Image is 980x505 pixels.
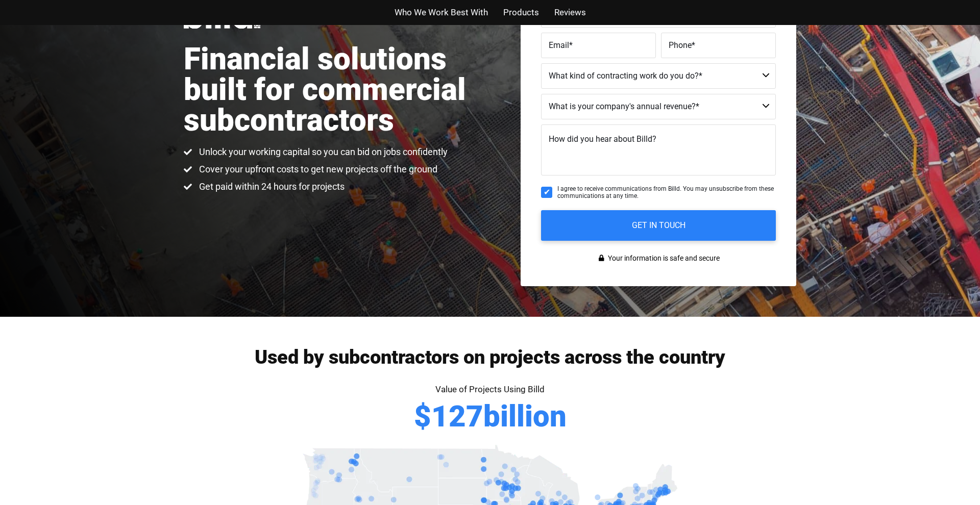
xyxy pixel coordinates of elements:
[197,181,345,193] span: Get paid within 24 hours for projects
[184,347,796,367] h2: Used by subcontractors on projects across the country
[605,251,720,266] span: Your information is safe and secure
[395,5,488,20] a: Who We Work Best With
[549,134,656,144] span: How did you hear about Billd?
[435,384,545,394] span: Value of Projects Using Billd
[483,401,567,431] span: billion
[549,40,569,49] span: Email
[503,5,539,20] a: Products
[541,187,552,198] input: I agree to receive communications from Billd. You may unsubscribe from these communications at an...
[541,210,776,241] input: GET IN TOUCH
[184,44,490,136] h1: Financial solutions built for commercial subcontractors
[557,185,776,200] span: I agree to receive communications from Billd. You may unsubscribe from these communications at an...
[197,146,448,158] span: Unlock your working capital so you can bid on jobs confidently
[197,163,437,175] span: Cover your upfront costs to get new projects off the ground
[554,5,586,20] a: Reviews
[414,401,431,431] span: $
[431,401,483,431] span: 127
[669,40,692,49] span: Phone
